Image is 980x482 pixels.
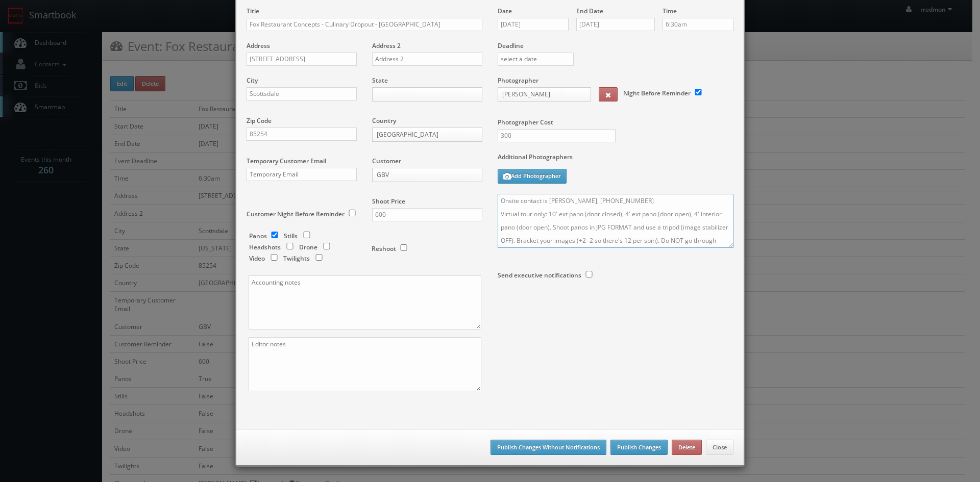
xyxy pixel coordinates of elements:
button: Add Photographer [498,169,567,184]
label: Time [663,7,677,15]
input: Temporary Email [247,168,357,181]
button: Publish Changes [610,440,668,455]
button: Close [706,440,733,455]
label: State [372,76,388,85]
a: GBV [372,168,482,182]
input: Title [247,18,482,31]
span: [PERSON_NAME] [502,88,577,101]
label: Address [247,41,270,50]
label: City [247,76,258,85]
button: Delete [672,440,702,455]
label: Additional Photographers [498,153,733,166]
label: Date [498,7,512,15]
a: [PERSON_NAME] [498,87,591,102]
a: [GEOGRAPHIC_DATA] [372,128,482,142]
span: GBV [377,168,469,182]
label: End Date [576,7,603,15]
input: Zip Code [247,128,357,141]
label: Title [247,7,259,15]
label: Deadline [490,41,741,50]
input: Shoot Price [372,208,482,221]
input: City [247,87,357,100]
label: Zip Code [247,116,272,125]
label: Shoot Price [372,197,405,206]
label: Customer Night Before Reminder [247,210,345,218]
label: Headshots [249,243,281,251]
input: Select a date [576,18,655,31]
label: Photographer [498,76,538,85]
label: Reshoot [372,244,396,253]
label: Night Before Reminder [623,89,691,97]
input: select a date [498,53,574,66]
span: [GEOGRAPHIC_DATA] [377,128,469,141]
label: Twilights [283,254,310,263]
label: Customer [372,157,401,165]
input: Address [247,53,357,66]
label: Address 2 [372,41,401,50]
button: Publish Changes Without Notifications [491,440,606,455]
input: Photographer Cost [498,129,616,142]
label: Send executive notifications [498,271,581,280]
label: Photographer Cost [490,118,741,126]
label: Temporary Customer Email [247,157,326,165]
label: Video [249,254,265,263]
textarea: Onsite contact to be provided. Virtual tour only: 10' ext pano (door closed), 4' ext pano (door o... [498,194,733,248]
label: Drone [299,243,317,251]
input: Address 2 [372,53,482,66]
label: Country [372,116,396,125]
label: Panos [249,232,267,240]
input: Select a date [498,18,569,31]
label: Stills [284,232,298,240]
